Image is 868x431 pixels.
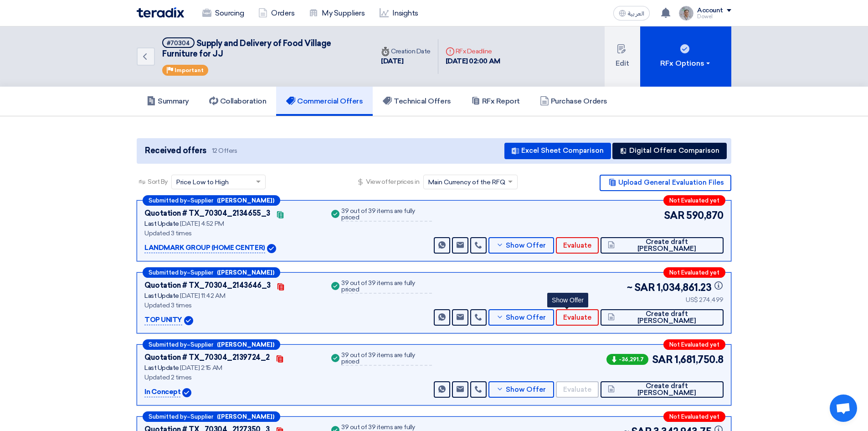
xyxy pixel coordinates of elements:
[143,195,280,206] div: –
[617,311,716,324] span: Create draft [PERSON_NAME]
[556,237,599,254] button: Evaluate
[144,280,271,291] div: Quotation # TX_70304_2143646_3
[144,292,179,300] span: Last Update
[830,395,857,422] a: Open chat
[190,270,213,275] span: Supplier
[605,26,640,87] button: Edit
[488,309,554,326] button: Show Offer
[504,143,611,159] button: Excel Sheet Comparison
[137,7,184,18] img: Teradix logo
[674,352,724,367] span: 1,681,750.8
[601,381,724,398] button: Create draft [PERSON_NAME]
[302,3,372,23] a: My Suppliers
[669,342,719,348] span: Not Evaluated yet
[488,237,554,254] button: Show Offer
[664,208,685,223] span: SAR
[175,67,204,73] span: Important
[640,26,731,87] button: RFx Options
[190,342,213,348] span: Supplier
[341,352,432,366] div: 39 out of 39 items are fully priced
[149,414,187,420] span: Submitted by
[446,56,500,67] div: [DATE] 02:00 AM
[556,309,599,326] button: Evaluate
[144,364,179,372] span: Last Update
[627,295,724,305] div: US$ 274,499
[144,315,182,326] p: TOP UNITY
[372,3,426,23] a: Insights
[144,373,318,382] div: Updated 2 times
[184,316,193,325] img: Verified Account
[669,414,719,420] span: Not Evaluated yet
[144,301,318,310] div: Updated 3 times
[563,314,591,321] span: Evaluate
[506,314,546,321] span: Show Offer
[373,87,461,116] a: Technical Offers
[547,293,588,307] div: Show Offer
[540,97,607,106] h5: Purchase Orders
[563,242,591,249] span: Evaluate
[286,97,363,106] h5: Commercial Offers
[697,7,723,15] div: Account
[563,386,591,393] span: Evaluate
[199,87,277,116] a: Collaboration
[180,364,222,372] span: [DATE] 2:15 AM
[613,6,650,21] button: العربية
[617,239,716,252] span: Create draft [PERSON_NAME]
[617,383,716,396] span: Create draft [PERSON_NAME]
[251,3,302,23] a: Orders
[601,309,724,326] button: Create draft [PERSON_NAME]
[144,387,180,398] p: In Concept
[697,14,731,19] div: Dowel
[145,145,206,157] span: Received offers
[556,381,599,398] button: Evaluate
[634,280,655,295] span: SAR
[180,292,225,300] span: [DATE] 11:42 AM
[669,270,719,275] span: Not Evaluated yet
[144,220,179,228] span: Last Update
[217,270,274,275] b: ([PERSON_NAME])
[381,56,431,67] div: [DATE]
[669,197,719,203] span: Not Evaluated yet
[267,244,276,253] img: Verified Account
[176,177,229,187] span: Price Low to High
[446,47,500,56] div: RFx Deadline
[679,6,693,21] img: IMG_1753965247717.jpg
[217,197,274,203] b: ([PERSON_NAME])
[148,177,168,187] span: Sort By
[144,352,270,363] div: Quotation # TX_70304_2139724_2
[167,40,190,46] div: #70304
[149,342,187,348] span: Submitted by
[601,237,724,254] button: Create draft [PERSON_NAME]
[276,87,373,116] a: Commercial Offers
[144,228,318,238] div: Updated 3 times
[530,87,617,116] a: Purchase Orders
[143,339,280,350] div: –
[212,146,237,155] span: 12 Offers
[149,270,187,275] span: Submitted by
[162,37,363,60] h5: Supply and Delivery of Food Village Furniture for JJ
[137,87,199,116] a: Summary
[383,97,451,106] h5: Technical Offers
[488,381,554,398] button: Show Offer
[686,208,724,223] span: 590,870
[381,47,431,56] div: Creation Date
[506,386,546,393] span: Show Offer
[147,97,189,106] h5: Summary
[143,411,280,422] div: –
[600,175,731,191] button: Upload General Evaluation Files
[660,58,712,69] div: RFx Options
[461,87,530,116] a: RFx Report
[606,354,648,365] span: -36,291.7
[162,38,331,59] span: Supply and Delivery of Food Village Furniture for JJ
[144,208,270,219] div: Quotation # TX_70304_2134655_3
[190,414,213,420] span: Supplier
[627,280,632,295] span: ~
[612,143,727,159] button: Digital Offers Comparison
[471,97,520,106] h5: RFx Report
[195,3,251,23] a: Sourcing
[366,177,419,187] span: View offer prices in
[209,97,267,106] h5: Collaboration
[182,388,191,397] img: Verified Account
[341,208,432,222] div: 39 out of 39 items are fully priced
[143,267,280,278] div: –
